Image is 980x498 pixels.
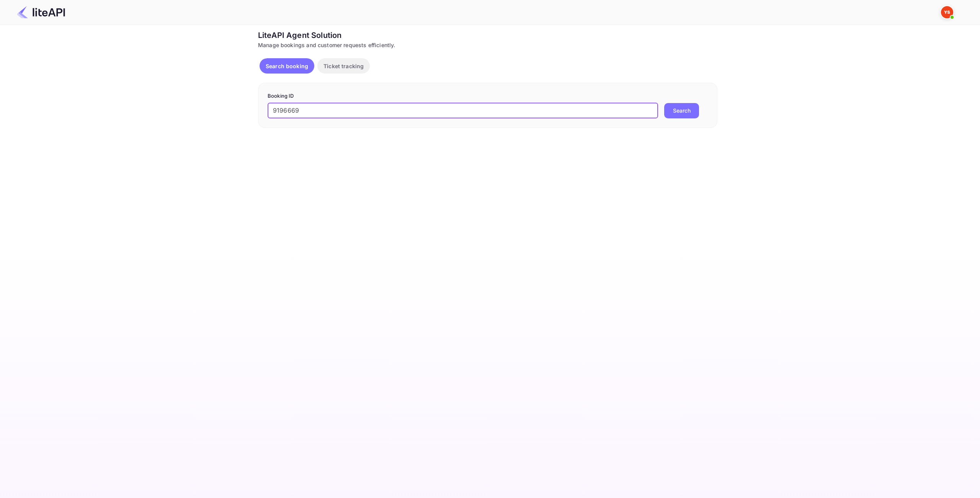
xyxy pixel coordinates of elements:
[664,103,699,118] button: Search
[268,92,708,100] p: Booking ID
[266,62,308,70] p: Search booking
[258,29,717,41] div: LiteAPI Agent Solution
[258,41,717,49] div: Manage bookings and customer requests efficiently.
[941,6,953,18] img: Yandex Support
[17,6,65,18] img: LiteAPI Logo
[268,103,658,118] input: Enter Booking ID (e.g., 63782194)
[323,62,364,70] p: Ticket tracking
